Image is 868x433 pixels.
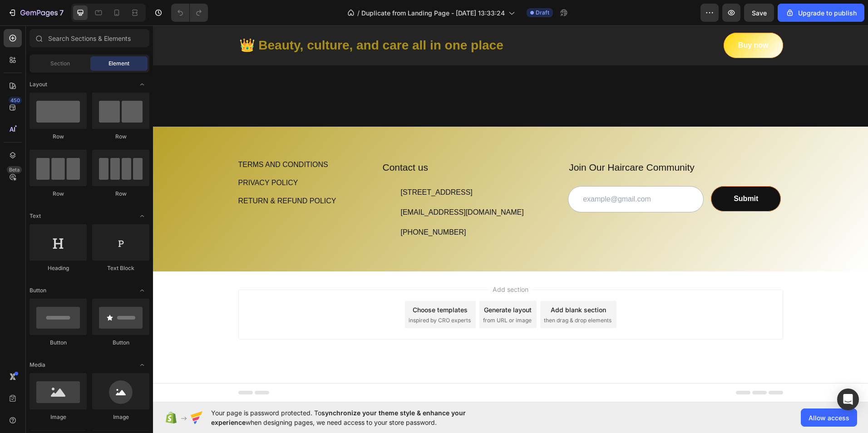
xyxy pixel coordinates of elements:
[7,166,22,173] div: Beta
[30,339,87,347] div: Button
[581,168,605,179] div: Submit
[256,291,318,299] span: inspired by CRO experts
[30,413,87,421] div: Image
[30,80,47,89] span: Layout
[59,7,64,18] p: 7
[135,209,149,223] span: Toggle open
[108,59,129,68] span: Element
[416,135,629,149] p: Join Our Haircare Community
[211,408,501,427] span: Your page is password protected. To when designing pages, we need access to your store password.
[801,408,857,427] button: Allow access
[336,259,379,269] span: Add section
[9,97,22,104] div: 450
[30,264,87,272] div: Heading
[398,280,453,289] div: Add blank section
[30,29,149,47] input: Search Sections & Elements
[536,9,549,17] span: Draft
[230,135,400,149] p: Contact us
[248,182,371,192] p: [EMAIL_ADDRESS][DOMAIN_NAME]
[260,280,315,289] div: Choose templates
[30,361,45,369] span: Media
[50,59,70,68] span: Section
[248,162,320,172] p: [STREET_ADDRESS]
[135,283,149,298] span: Toggle open
[135,77,149,92] span: Toggle open
[4,4,68,22] button: 7
[558,161,628,186] button: Submit
[778,4,864,22] button: Upgrade to publish
[229,162,240,172] img: Alt Image
[92,190,149,198] div: Row
[30,133,87,141] div: Row
[30,212,41,220] span: Text
[752,9,767,17] span: Save
[30,190,87,198] div: Row
[361,8,505,18] span: Duplicate from Landing Page - [DATE] 13:33:24
[135,358,149,372] span: Toggle open
[153,25,868,402] iframe: Design area
[744,4,774,22] button: Save
[92,339,149,347] div: Button
[248,202,313,212] p: [PHONE_NUMBER]
[330,291,379,299] span: from URL or image
[415,161,551,187] input: example@gmail.com
[92,413,149,421] div: Image
[92,264,149,272] div: Text Block
[92,133,149,141] div: Row
[837,389,859,410] div: Open Intercom Messenger
[30,286,46,295] span: Button
[229,182,240,192] img: Alt Image
[211,409,466,426] span: synchronize your theme style & enhance your experience
[785,8,857,18] div: Upgrade to publish
[809,413,849,423] span: Allow access
[331,280,379,289] div: Generate layout
[171,4,208,22] div: Undo/Redo
[357,8,360,18] span: /
[391,291,459,299] span: then drag & drop elements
